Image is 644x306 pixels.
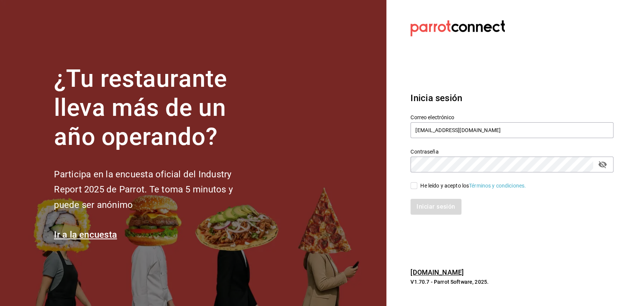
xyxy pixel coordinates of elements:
a: [DOMAIN_NAME] [410,268,464,276]
p: V1.70.7 - Parrot Software, 2025. [410,278,613,286]
h3: Inicia sesión [410,91,613,105]
input: Ingresa tu correo electrónico [410,122,613,138]
h2: Participa en la encuesta oficial del Industry Report 2025 de Parrot. Te toma 5 minutos y puede se... [54,167,258,213]
label: Contraseña [410,149,613,154]
label: Correo electrónico [410,115,613,120]
a: Términos y condiciones. [469,183,526,189]
div: He leído y acepto los [420,182,526,190]
a: Ir a la encuesta [54,229,117,240]
button: passwordField [596,158,609,171]
h1: ¿Tu restaurante lleva más de un año operando? [54,65,258,151]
